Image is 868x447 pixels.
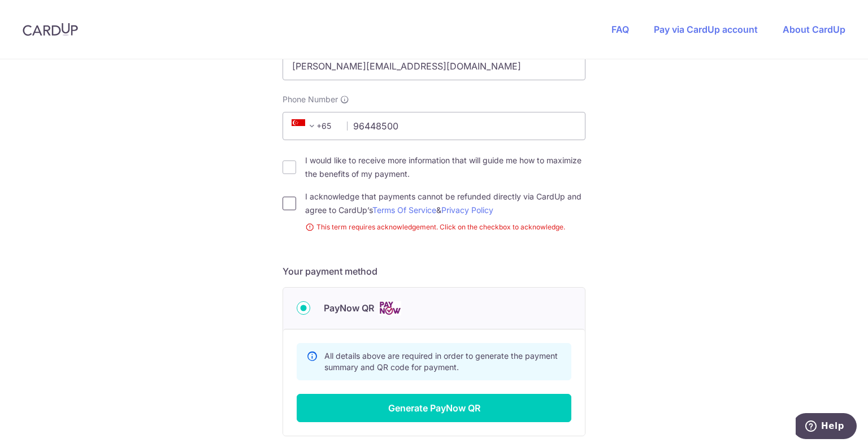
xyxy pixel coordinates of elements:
small: This term requires acknowledgement. Click on the checkbox to acknowledge. [305,222,585,233]
div: PayNow QR Cards logo [297,301,571,315]
h5: Your payment method [283,264,585,278]
label: I would like to receive more information that will guide me how to maximize the benefits of my pa... [305,154,585,181]
a: Privacy Policy [441,205,493,215]
img: Cards logo [379,301,401,315]
span: Phone Number [283,94,338,105]
input: Email address [283,52,585,80]
img: CardUp [23,23,78,36]
span: PayNow QR [324,301,374,315]
a: About CardUp [783,24,845,35]
a: Terms Of Service [372,205,436,215]
label: I acknowledge that payments cannot be refunded directly via CardUp and agree to CardUp’s & [305,190,585,217]
iframe: Opens a widget where you can find more information [796,413,857,441]
span: +65 [288,119,339,133]
button: Generate PayNow QR [297,394,571,422]
a: FAQ [611,24,629,35]
a: Pay via CardUp account [654,24,758,35]
span: +65 [292,119,319,133]
span: All details above are required in order to generate the payment summary and QR code for payment. [324,351,558,372]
